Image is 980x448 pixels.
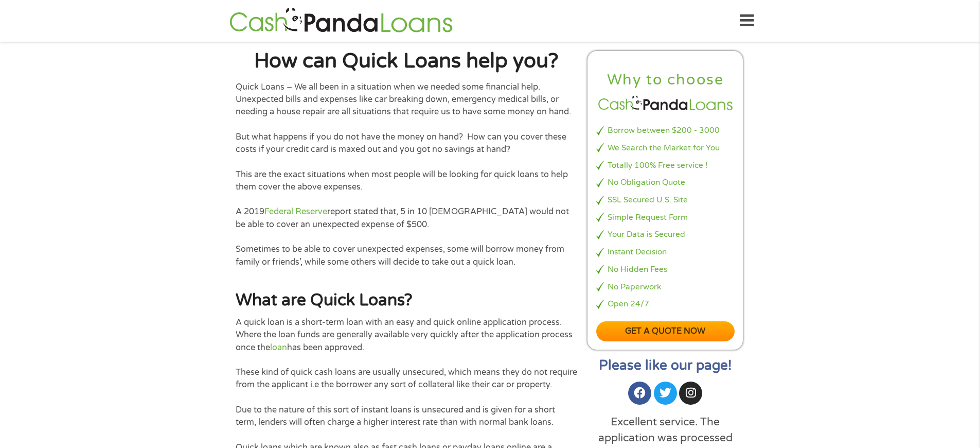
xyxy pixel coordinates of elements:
li: Borrow between $200 - 3000 [596,125,735,136]
a: loan [270,342,287,353]
p: Sometimes to be able to cover unexpected expenses, some will borrow money from family or friends’... [236,243,577,268]
h2: Why to choose [596,71,735,90]
h1: How can Quick Loans help you? [236,51,577,72]
li: Your Data is Secured [596,229,735,240]
h2: Please like our page!​ [586,359,744,372]
li: No Obligation Quote [596,177,735,188]
li: Instant Decision [596,246,735,258]
li: Simple Request Form [596,212,735,223]
p: A quick loan is a short-term loan with an easy and quick online application process. Where the lo... [236,316,577,354]
li: No Hidden Fees [596,264,735,275]
li: Open 24/7 [596,298,735,310]
li: We Search the Market for You [596,142,735,154]
img: GetLoanNow Logo [226,6,456,36]
li: Totally 100% Free service ! [596,160,735,171]
p: These kind of quick cash loans are usually unsecured, which means they do not require from the ap... [236,366,577,391]
p: A 2019 report stated that, 5 in 10 [DEMOGRAPHIC_DATA] would not be able to cover an unexpected ex... [236,205,577,231]
p: Due to the nature of this sort of instant loans is unsecured and is given for a short term, lende... [236,404,577,429]
p: This are the exact situations when most people will be looking for quick loans to help them cover... [236,168,577,194]
a: Get a quote now [596,321,735,341]
p: Quick Loans – We all been in a situation when we needed some financial help. Unexpected bills and... [236,81,577,118]
li: SSL Secured U.S. Site [596,194,735,206]
a: Federal Reserve [264,206,327,217]
p: But what happens if you do not have the money on hand? How can you cover these costs if your cred... [236,131,577,156]
li: No Paperwork [596,281,735,293]
h2: What are Quick Loans? [236,290,577,311]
